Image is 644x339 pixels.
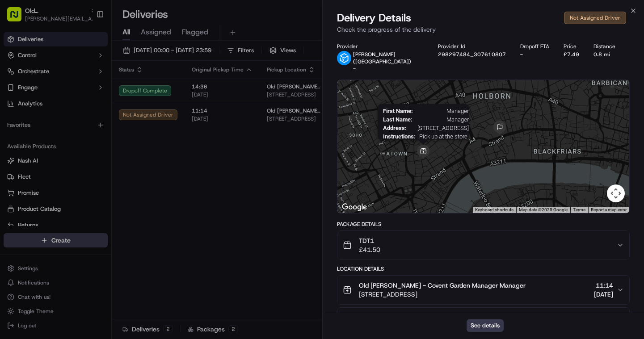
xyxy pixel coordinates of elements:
span: [STREET_ADDRESS] [410,125,469,131]
span: TDT1 [359,236,380,245]
img: 1736555255976-a54dd68f-1ca7-489b-9aae-adbdc363a1c4 [9,85,25,101]
div: £7.49 [564,51,579,58]
span: Klarizel Pensader [28,138,74,146]
div: Past conversations [9,116,60,123]
span: First Name : [383,108,413,114]
button: Keyboard shortcuts [475,207,514,213]
span: £41.50 [359,245,380,254]
div: - [520,51,549,58]
a: Powered byPylon [63,221,108,228]
span: [DATE] [80,138,99,146]
button: See all [139,114,163,125]
span: Address : [383,125,407,131]
div: Distance [593,43,615,50]
img: Klarizel Pensader [9,154,23,168]
img: stuart_logo.png [337,51,351,65]
span: • [76,163,79,170]
a: Terms (opens in new tab) [573,207,585,212]
img: 1736555255976-a54dd68f-1ca7-489b-9aae-adbdc363a1c4 [18,139,25,146]
button: Map camera controls [607,184,625,202]
div: Start new chat [40,85,147,94]
span: Manager [417,108,469,114]
span: 11:14 [594,281,613,290]
div: 📗 [9,201,16,208]
img: Google [340,201,369,213]
button: See details [467,319,504,332]
span: Klarizel Pensader [28,163,74,170]
div: Provider [337,43,424,50]
div: 💻 [76,201,83,208]
img: Nash [9,9,27,27]
img: 1736555255976-a54dd68f-1ca7-489b-9aae-adbdc363a1c4 [18,163,25,170]
a: 💻API Documentation [72,196,147,212]
button: Start new chat [152,88,163,99]
div: Provider Id [438,43,506,50]
span: Last Name : [383,116,412,123]
span: Instructions : [383,133,416,140]
div: Location Details [337,265,630,272]
input: Got a question? Start typing here... [23,58,161,67]
span: Old [PERSON_NAME] - Covent Garden Manager Manager [359,281,526,290]
div: Dropoff ETA [520,43,549,50]
img: Klarizel Pensader [9,130,23,144]
a: 📗Knowledge Base [5,196,72,212]
button: TDT1£41.50 [337,231,630,259]
span: • [76,138,79,146]
div: We're available if you need us! [40,94,123,101]
a: Report a map error [591,207,627,212]
span: Delivery Details [337,11,411,25]
span: - [353,65,356,72]
p: [PERSON_NAME] ([GEOGRAPHIC_DATA]) [353,51,424,65]
span: API Documentation [84,200,143,209]
span: Pick up at the store. [419,133,469,140]
div: Price [564,43,579,50]
p: Welcome 👋 [9,36,163,50]
span: Pylon [89,222,108,228]
div: Package Details [337,221,630,228]
div: 0.8 mi [593,51,615,58]
span: Manager [416,116,469,123]
span: [DATE] [80,163,99,170]
span: Map data ©2025 Google [519,207,568,212]
button: 298297484_307610807 [438,51,506,58]
p: Check the progress of the delivery [337,25,630,34]
span: [DATE] [594,290,613,299]
img: 1724597045416-56b7ee45-8013-43a0-a6f9-03cb97ddad50 [19,85,35,101]
button: Old [PERSON_NAME] - Covent Garden Manager Manager[STREET_ADDRESS]11:14[DATE] [337,276,630,304]
span: [STREET_ADDRESS] [359,290,526,299]
a: Open this area in Google Maps (opens a new window) [340,201,369,213]
span: Knowledge Base [18,200,68,209]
